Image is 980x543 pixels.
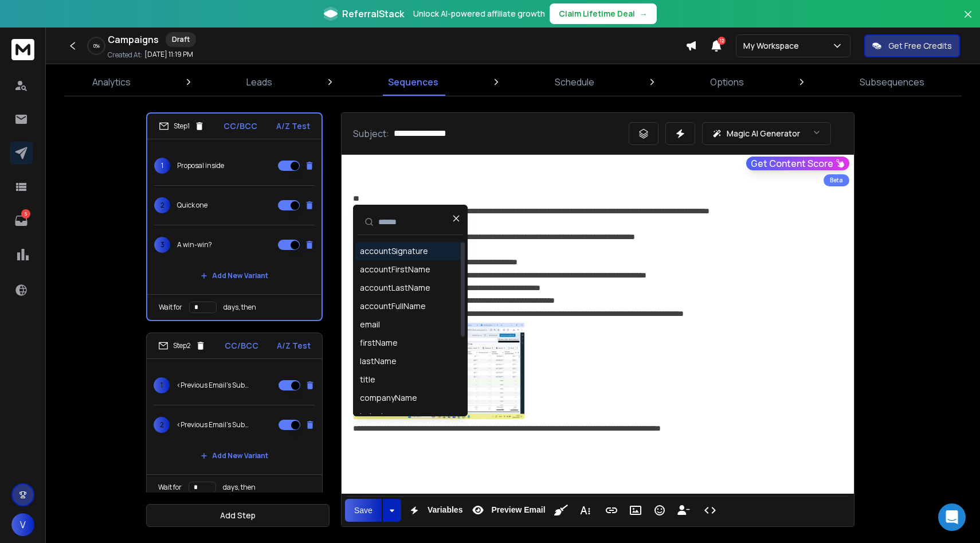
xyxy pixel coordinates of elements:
[718,37,726,45] span: 12
[154,197,170,213] span: 2
[177,201,207,210] p: Quick one
[154,158,170,174] span: 1
[360,356,397,367] div: lastName
[425,505,465,515] span: Variables
[360,282,430,294] div: accountLastName
[640,8,648,19] span: →
[277,340,311,351] p: A/Z Test
[467,499,547,522] button: Preview Email
[159,303,182,312] p: Wait for
[860,75,924,89] p: Subsequences
[177,161,224,170] p: Proposal inside
[345,499,382,522] button: Save
[108,50,142,60] p: Created At:
[224,303,256,312] p: days, then
[888,40,952,52] p: Get Free Credits
[225,340,258,351] p: CC/BCC
[413,8,545,19] p: Unlock AI-powered affiliate growth
[548,68,601,96] a: Schedule
[146,112,323,321] li: Step1CC/BCCA/Z Test1Proposal inside2Quick one3A win-win?Add New VariantWait fordays, then
[961,7,975,34] button: Close banner
[743,40,803,52] p: My Workspace
[703,68,751,96] a: Options
[85,68,138,96] a: Analytics
[240,68,279,96] a: Leads
[154,417,170,433] span: 2
[673,499,695,522] button: Insert Unsubscribe Link
[154,377,170,393] span: 1
[177,240,212,249] p: A win-win?
[11,513,34,536] button: V
[360,245,428,257] div: accountSignature
[746,157,849,170] button: Get Content Score
[158,341,206,351] div: Step 2
[108,33,159,46] h1: Campaigns
[360,374,375,385] div: title
[223,483,256,492] p: days, then
[727,128,800,139] p: Magic AI Generator
[938,503,966,531] div: Open Intercom Messenger
[93,42,100,49] p: 0 %
[699,499,721,522] button: Code View
[360,264,430,275] div: accountFirstName
[360,337,398,349] div: firstName
[92,75,131,89] p: Analytics
[276,120,310,132] p: A/Z Test
[177,420,250,429] p: <Previous Email's Subject>
[191,444,277,467] button: Add New Variant
[191,264,277,287] button: Add New Variant
[360,319,380,330] div: email
[144,50,193,59] p: [DATE] 11:19 PM
[10,209,33,232] a: 5
[702,122,831,145] button: Magic AI Generator
[177,381,250,390] p: <Previous Email's Subject>
[489,505,547,515] span: Preview Email
[146,504,330,527] button: Add Step
[360,300,426,312] div: accountFullName
[555,75,594,89] p: Schedule
[710,75,744,89] p: Options
[353,127,389,140] p: Subject:
[158,483,182,492] p: Wait for
[159,121,205,131] div: Step 1
[360,411,391,422] div: industry
[154,237,170,253] span: 3
[166,32,196,47] div: Draft
[388,75,438,89] p: Sequences
[21,209,30,218] p: 5
[550,3,657,24] button: Claim Lifetime Deal→
[360,392,417,404] div: companyName
[342,7,404,21] span: ReferralStack
[224,120,257,132] p: CC/BCC
[824,174,849,186] div: Beta
[853,68,931,96] a: Subsequences
[550,499,572,522] button: Clean HTML
[381,68,445,96] a: Sequences
[403,499,465,522] button: Variables
[864,34,960,57] button: Get Free Credits
[146,333,323,501] li: Step2CC/BCCA/Z Test1<Previous Email's Subject>2<Previous Email's Subject>Add New VariantWait ford...
[246,75,272,89] p: Leads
